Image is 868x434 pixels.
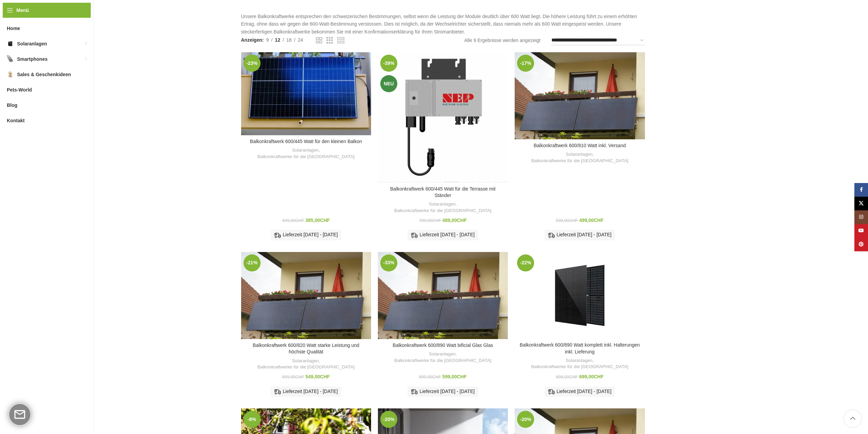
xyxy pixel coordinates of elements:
a: Balkonkraftwerke für die [GEOGRAPHIC_DATA] [258,154,355,160]
span: Anzeigen [241,36,264,44]
span: -20% [380,411,397,428]
select: Shop-Reihenfolge [551,36,645,45]
span: Home [7,22,20,34]
a: X Social Link [854,197,868,210]
div: Lieferzeit [DATE] - [DATE] [271,230,341,240]
a: Pinterest Social Link [854,238,868,251]
img: Solaranlagen [7,40,14,47]
span: CHF [432,218,441,223]
bdi: 599,00 [442,374,467,379]
div: , [381,201,504,214]
span: CHF [295,375,304,379]
span: CHF [457,218,467,223]
a: Solaranlagen [429,201,455,208]
span: CHF [594,374,604,379]
a: Balkonkraftwerk 600/890 Watt bificial Glas Glas [393,342,493,348]
bdi: 549,00 [306,374,330,379]
a: 12 [273,36,283,44]
bdi: 499,00 [579,218,604,223]
bdi: 699,00 [282,375,304,379]
span: CHF [295,218,304,223]
a: 24 [295,36,306,44]
span: 18 [286,37,292,43]
span: CHF [594,218,604,223]
span: 9 [266,37,269,43]
div: Lieferzeit [DATE] - [DATE] [545,230,615,240]
a: Rasteransicht 3 [326,36,333,45]
div: , [245,358,368,370]
a: Balkonkraftwerk 600/820 Watt starke Leistung und höchste Qualität [241,252,371,339]
bdi: 699,00 [579,374,604,379]
a: Rasteransicht 2 [316,36,322,45]
span: CHF [432,375,441,379]
a: Balkonkraftwerke für die [GEOGRAPHIC_DATA] [394,208,491,214]
a: Balkonkraftwerk 600/890 Watt bificial Glas Glas [378,252,508,339]
span: Kontakt [7,114,25,127]
span: Menü [16,6,29,14]
a: Balkonkraftwerk 600/810 Watt inkl. Versand [534,143,626,148]
a: Solaranlagen [566,151,592,158]
a: Facebook Social Link [854,183,868,197]
a: Balkonkraftwerk 600/890 Watt komplett inkl. Halterungen inkl. Lieferung [520,342,640,354]
a: Balkonkraftwerke für die [GEOGRAPHIC_DATA] [258,364,355,370]
a: Solaranlagen [292,358,319,364]
a: Balkonkraftwerk 600/445 Watt für den kleinen Balkon [241,52,371,135]
img: Smartphones [7,56,14,62]
a: Balkonkraftwerke für die [GEOGRAPHIC_DATA] [531,158,628,164]
a: Balkonkraftwerk 600/820 Watt starke Leistung und höchste Qualität [253,342,359,355]
span: Neu [380,75,397,92]
div: Lieferzeit [DATE] - [DATE] [408,230,478,240]
span: CHF [569,218,578,223]
span: 12 [275,37,280,43]
a: Rasteransicht 4 [337,36,344,45]
span: -8% [244,411,261,428]
span: -17% [517,55,534,72]
a: Balkonkraftwerk 600/445 Watt für die Terrasse mit Ständer [390,186,496,198]
bdi: 799,00 [419,218,441,223]
span: Pets-World [7,84,32,96]
span: CHF [320,374,330,379]
a: Balkonkraftwerk 600/810 Watt inkl. Versand [515,52,645,139]
a: YouTube Social Link [854,224,868,238]
a: Balkonkraftwerk 600/445 Watt für die Terrasse mit Ständer [378,52,508,182]
img: Sales & Geschenkideen [7,71,14,78]
a: Instagram Social Link [854,210,868,224]
div: , [518,358,641,370]
a: 18 [284,36,294,44]
a: Solaranlagen [566,358,592,364]
bdi: 385,00 [306,218,330,223]
span: Blog [7,99,17,111]
div: , [381,351,504,364]
div: Lieferzeit [DATE] - [DATE] [545,387,615,397]
bdi: 899,00 [419,375,441,379]
span: -22% [517,254,534,271]
span: CHF [457,374,467,379]
bdi: 599,00 [556,218,578,223]
p: Alle 9 Ergebnisse werden angezeigt [464,37,540,44]
div: Lieferzeit [DATE] - [DATE] [408,387,478,397]
a: Solaranlagen [292,147,319,154]
span: Solaranlagen [17,38,47,50]
a: Scroll to top button [844,410,861,427]
span: 24 [298,37,303,43]
span: -23% [244,55,261,72]
span: CHF [320,218,330,223]
span: -39% [380,55,397,72]
a: Balkonkraftwerk 600/445 Watt für den kleinen Balkon [250,139,362,144]
bdi: 499,00 [282,218,304,223]
a: Balkonkraftwerk 600/890 Watt komplett inkl. Halterungen inkl. Lieferung [515,252,645,339]
bdi: 898,00 [556,375,578,379]
p: Unsere Balkonkraftwerke entsprechen den schweizerischen Bestimmungen, selbst wenn die Leistung de... [241,13,648,36]
span: -33% [380,254,397,271]
a: 9 [264,36,271,44]
a: Solaranlagen [429,351,455,358]
a: Balkonkraftwerke für die [GEOGRAPHIC_DATA] [531,364,628,370]
span: Smartphones [17,53,47,65]
span: -21% [244,254,261,271]
div: , [518,151,641,164]
a: Balkonkraftwerke für die [GEOGRAPHIC_DATA] [394,358,491,364]
span: CHF [569,375,578,379]
span: -20% [517,411,534,428]
div: , [245,147,368,160]
div: Lieferzeit [DATE] - [DATE] [271,387,341,397]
